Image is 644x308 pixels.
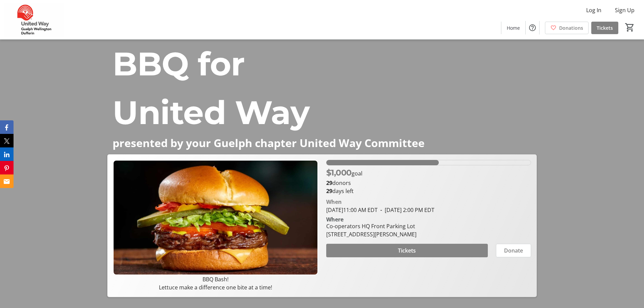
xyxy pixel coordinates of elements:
button: Help [526,21,539,34]
button: Sign Up [610,5,640,16]
span: Home [507,24,520,31]
a: Tickets [591,22,618,34]
span: BBQ for [113,44,245,84]
img: United Way Guelph Wellington Dufferin's Logo [4,3,64,37]
button: Donate [496,244,531,257]
span: - [378,206,385,214]
span: [DATE] 11:00 AM EDT [326,206,378,214]
span: United Way [113,93,309,132]
div: Where [326,217,343,222]
p: presented by your Guelph chapter United Way Committee [113,137,531,149]
div: Co-operators HQ Front Parking Lot [326,222,416,230]
span: Sign Up [615,6,635,14]
span: Donations [559,24,583,31]
button: Cart [624,21,636,33]
a: Home [501,22,525,34]
span: [DATE] 2:00 PM EDT [378,206,434,214]
img: Campaign CTA Media Photo [113,160,318,275]
span: $1,000 [326,168,352,177]
p: goal [326,167,362,179]
span: Tickets [398,246,416,255]
div: When [326,198,342,206]
b: 29 [326,179,332,187]
button: Tickets [326,244,488,257]
div: [STREET_ADDRESS][PERSON_NAME] [326,230,416,238]
p: Lettuce make a difference one bite at a time! [113,283,318,291]
span: Log In [586,6,601,14]
div: 55.010999999999996% of fundraising goal reached [326,160,531,165]
span: Donate [504,246,523,255]
p: BBQ Bash! [113,275,318,283]
a: Donations [545,22,589,34]
button: Log In [581,5,607,16]
span: 29 [326,187,332,195]
p: donors [326,179,531,187]
p: days left [326,187,531,195]
span: Tickets [597,24,613,31]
